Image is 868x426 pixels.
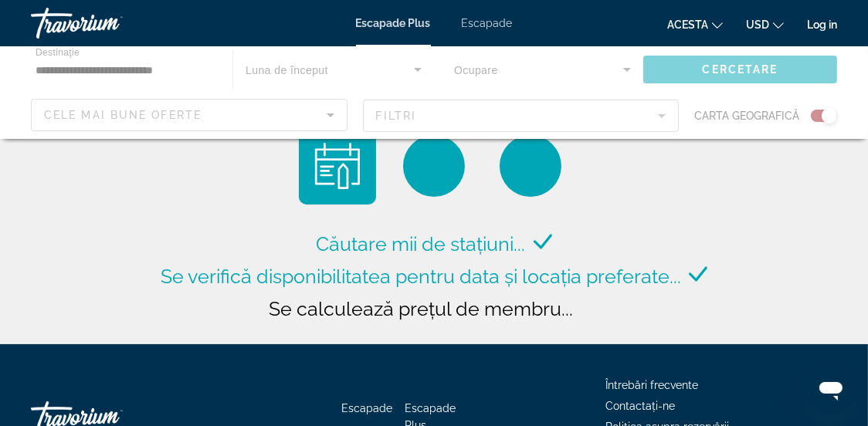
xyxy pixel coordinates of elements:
[667,13,723,35] button: Schimbați limba
[746,13,784,35] button: Schimbați moneda
[807,19,837,31] a: Log in
[31,3,185,43] a: Travorium
[317,232,526,255] font: Căutare mii de stațiuni...
[806,364,856,414] iframe: Pulsante pentru deschiderea ferestrei de mesaje
[161,265,681,288] font: Se verifică disponibilitatea pentru data și locația preferate...
[356,17,431,29] a: Escapade Plus
[269,297,573,320] font: Se calculează prețul de membru...
[605,379,698,391] a: Întrebări frecvente
[746,19,769,31] font: USD
[342,402,393,414] a: Escapade
[667,19,708,31] font: acesta
[462,17,513,29] a: Escapade
[605,400,675,412] a: Contactați-ne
